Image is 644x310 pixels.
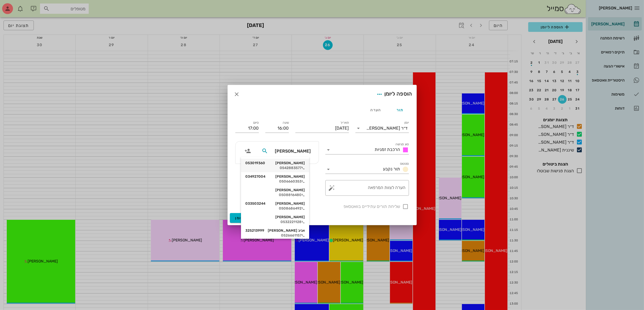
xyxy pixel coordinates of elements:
[245,206,305,211] div: 0508686492
[375,89,412,99] div: הוספה ליומן
[375,147,400,152] span: הרכבת זמניות
[235,216,258,220] span: הוספה ליומן
[325,146,409,154] div: סוג פגישההרכבת זמניות
[245,174,305,179] div: [PERSON_NAME]
[245,201,305,206] div: [PERSON_NAME]
[245,179,305,184] div: 0506660353
[395,142,409,146] label: סוג פגישה
[245,161,265,165] span: 053019360
[400,162,409,166] label: סטטוס
[245,188,305,192] div: [PERSON_NAME]
[325,165,409,174] div: סטטוסתור נקבע
[283,121,289,125] label: שעה
[230,213,264,223] button: הוספה ליומן
[383,166,400,171] span: תור נקבע
[364,103,388,116] div: הערה
[245,228,305,233] div: אביב [PERSON_NAME]
[245,220,305,224] div: 0532221128
[245,228,264,233] span: 325213999
[404,121,409,125] label: יומן
[245,201,265,206] span: 033503244
[245,193,305,197] div: 0508816480
[245,233,305,238] div: 0526661157
[355,124,409,133] div: יומןד״ר [PERSON_NAME]
[253,121,259,125] label: סיום
[245,161,305,165] div: [PERSON_NAME]
[245,215,305,219] div: [PERSON_NAME]
[245,166,305,170] div: 0542883577
[245,174,265,179] span: 034927004
[366,126,408,131] div: ד״ר [PERSON_NAME]
[340,121,349,125] label: תאריך
[388,103,412,116] div: תור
